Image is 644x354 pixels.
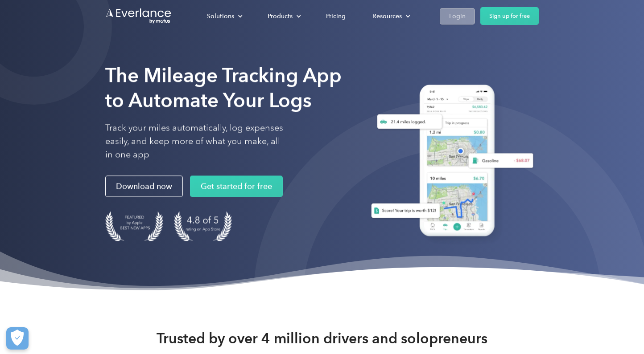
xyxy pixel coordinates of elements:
a: Get started for free [190,176,283,197]
button: Cookies Settings [6,327,29,350]
div: Products [268,11,293,22]
strong: The Mileage Tracking App to Automate Your Logs [105,63,342,112]
a: Pricing [317,8,355,24]
div: Solutions [207,11,234,22]
a: Login [440,8,475,24]
img: Badge for Featured by Apple Best New Apps [105,212,163,241]
a: Go to homepage [105,8,172,24]
strong: Trusted by over 4 million drivers and solopreneurs [157,330,487,347]
p: Track your miles automatically, log expenses easily, and keep more of what you make, all in one app [105,122,284,162]
img: 4.9 out of 5 stars on the app store [174,212,232,241]
div: Pricing [326,11,346,22]
div: Login [449,11,466,22]
div: Resources [363,8,417,24]
div: Solutions [198,8,250,24]
img: Everlance, mileage tracker app, expense tracking app [360,78,539,247]
div: Products [259,8,308,24]
div: Resources [372,11,402,22]
a: Sign up for free [480,7,539,25]
a: Download now [105,176,183,197]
